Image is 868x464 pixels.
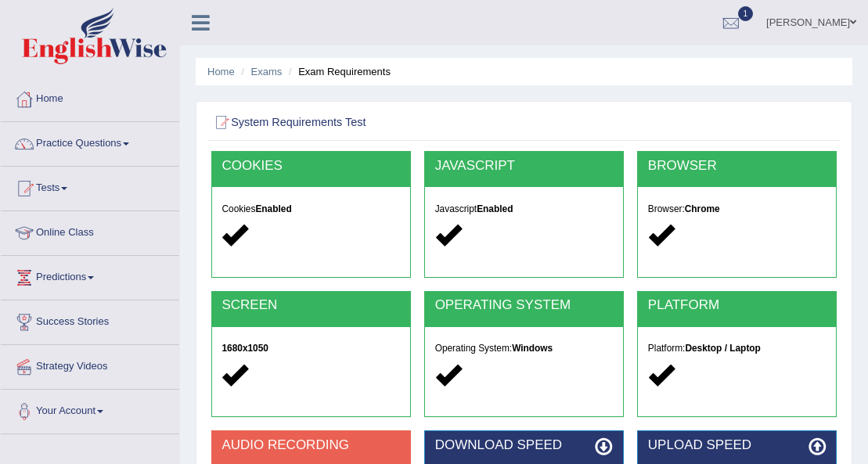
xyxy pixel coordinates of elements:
h2: AUDIO RECORDING [222,438,400,453]
a: Practice Questions [1,122,179,161]
a: Your Account [1,390,179,429]
li: Exam Requirements [285,64,391,79]
strong: Enabled [477,203,513,214]
h5: Cookies [222,204,400,214]
h5: Operating System: [435,344,614,354]
h2: COOKIES [222,159,400,174]
a: Predictions [1,256,179,295]
a: Exams [251,66,283,77]
h2: JAVASCRIPT [435,159,614,174]
a: Success Stories [1,300,179,340]
span: 1 [738,6,754,21]
h5: Javascript [435,204,614,214]
h2: System Requirements Test [211,113,600,133]
h2: SCREEN [222,298,400,313]
h2: PLATFORM [648,298,827,313]
strong: Enabled [255,203,291,214]
a: Strategy Videos [1,345,179,384]
h5: Platform: [648,344,827,354]
h5: Browser: [648,204,827,214]
h2: BROWSER [648,159,827,174]
h2: UPLOAD SPEED [648,438,827,453]
a: Tests [1,167,179,206]
strong: Desktop / Laptop [685,343,760,354]
a: Home [1,77,179,117]
h2: OPERATING SYSTEM [435,298,614,313]
h2: DOWNLOAD SPEED [435,438,614,453]
strong: 1680x1050 [222,343,268,354]
strong: Chrome [685,203,720,214]
a: Online Class [1,211,179,250]
strong: Windows [512,343,553,354]
a: Home [207,66,235,77]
